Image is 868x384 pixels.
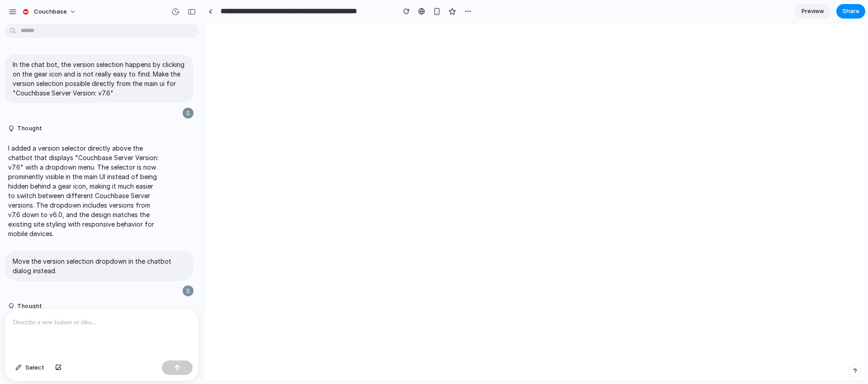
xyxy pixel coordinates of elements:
[11,360,49,375] button: Select
[795,4,831,19] a: Preview
[836,4,865,19] button: Share
[25,363,44,372] span: Select
[8,143,159,238] p: I added a version selector directly above the chatbot that displays "Couchbase Server Version: v7...
[842,7,859,16] span: Share
[34,7,67,16] span: Couchbase
[802,7,824,16] span: Preview
[18,5,81,19] button: Couchbase
[13,60,185,98] p: In the chat bot, the version selection happens by clicking on the gear icon and is not really eas...
[13,256,185,275] p: Move the version selection dropdown in the chatbot dialog instead.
